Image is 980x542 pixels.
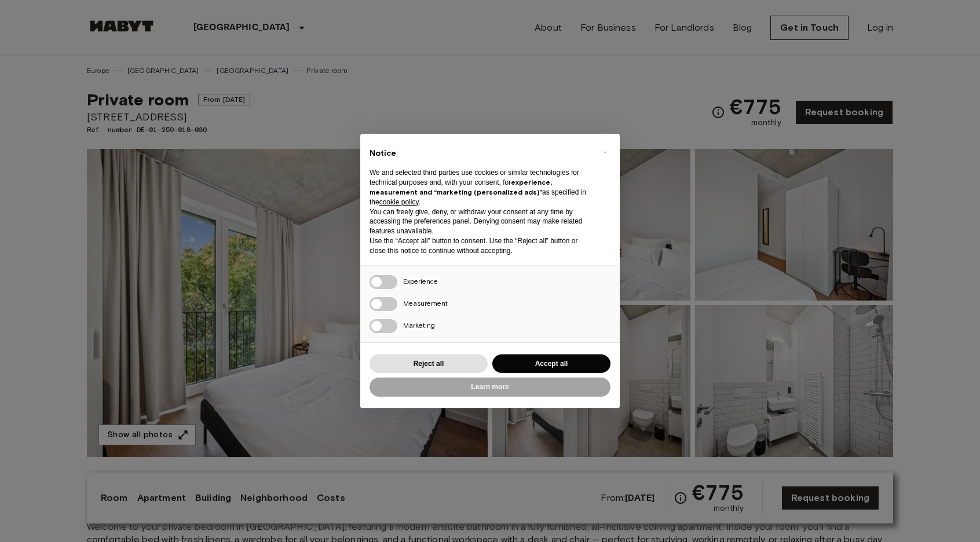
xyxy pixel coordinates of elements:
span: × [603,145,607,159]
p: Use the “Accept all” button to consent. Use the “Reject all” button or close this notice to conti... [370,236,592,256]
h2: Notice [370,148,592,159]
p: We and selected third parties use cookies or similar technologies for technical purposes and, wit... [370,168,592,207]
span: Marketing [403,321,435,329]
p: You can freely give, deny, or withdraw your consent at any time by accessing the preferences pane... [370,207,592,236]
span: Measurement [403,299,448,307]
span: Experience [403,277,438,285]
button: Learn more [370,378,610,397]
button: Reject all [370,354,488,373]
a: cookie policy [379,198,419,206]
strong: experience, measurement and “marketing (personalized ads)” [370,178,552,196]
button: Accept all [492,354,610,373]
button: Close this notice [595,143,614,162]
